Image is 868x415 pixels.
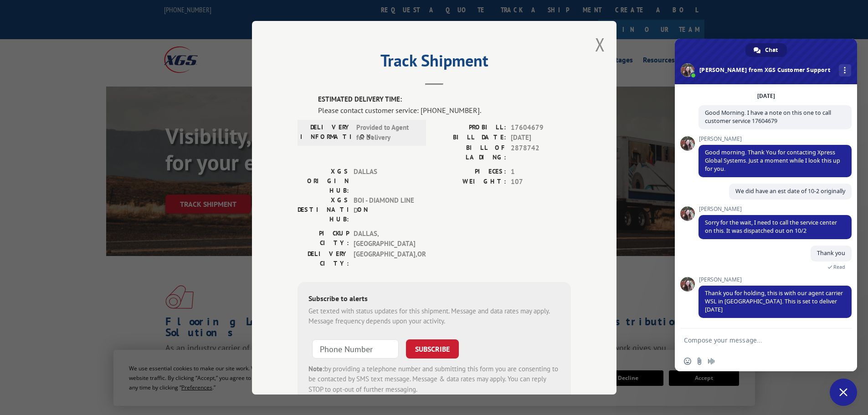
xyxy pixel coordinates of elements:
span: Send a file [696,358,703,365]
span: [PERSON_NAME] [699,206,852,212]
label: BILL DATE: [434,133,506,143]
button: SUBSCRIBE [406,339,459,358]
span: Sorry for the wait, I need to call the service center on this. It was dispatched out on 10/2 [705,219,837,235]
label: BILL OF LADING: [434,143,506,162]
span: Good morning. Thank You for contacting Xpress Global Systems. Just a moment while I look this up ... [705,149,840,173]
span: [GEOGRAPHIC_DATA] , OR [354,249,415,268]
div: Close chat [830,379,857,406]
span: 1 [511,166,571,177]
span: 17604679 [511,122,571,133]
span: [DATE] [511,133,571,143]
div: Please contact customer service: [PHONE_NUMBER]. [318,104,571,115]
span: Audio message [708,358,715,365]
label: DELIVERY INFORMATION: [300,122,352,143]
span: Thank you for holding, this is with our agent carrier WSL in [GEOGRAPHIC_DATA]. This is set to de... [705,289,843,313]
input: Phone Number [312,339,399,358]
span: [PERSON_NAME] [699,277,852,283]
div: Get texted with status updates for this shipment. Message and data rates may apply. Message frequ... [308,306,560,326]
span: Provided to Agent for Delivery [356,122,418,143]
label: XGS ORIGIN HUB: [298,166,349,195]
span: DALLAS [354,166,415,195]
span: Thank you [817,249,845,257]
span: Insert an emoji [684,358,691,365]
div: Subscribe to alerts [308,292,560,306]
label: ESTIMATED DELIVERY TIME: [318,94,571,105]
span: Chat [765,43,778,57]
div: [DATE] [757,93,775,99]
label: PICKUP CITY: [298,228,349,249]
div: Chat [745,43,787,57]
div: More channels [839,64,851,77]
label: WEIGHT: [434,177,506,187]
span: Read [833,264,845,270]
button: Close modal [595,32,605,56]
span: BOI - DIAMOND LINE D [354,195,415,224]
label: DELIVERY CITY: [298,249,349,268]
label: XGS DESTINATION HUB: [298,195,349,224]
textarea: Compose your message... [684,336,828,344]
span: 2878742 [511,143,571,162]
div: by providing a telephone number and submitting this form you are consenting to be contacted by SM... [308,364,560,395]
span: DALLAS , [GEOGRAPHIC_DATA] [354,228,415,249]
label: PIECES: [434,166,506,177]
strong: Note: [308,364,324,373]
span: [PERSON_NAME] [699,136,852,142]
span: We did have an est date of 10-2 originally [735,187,845,195]
span: Good Morning. I have a note on this one to call customer service 17604679 [705,109,831,125]
span: 107 [511,177,571,187]
h2: Track Shipment [298,54,571,72]
label: PROBILL: [434,122,506,133]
